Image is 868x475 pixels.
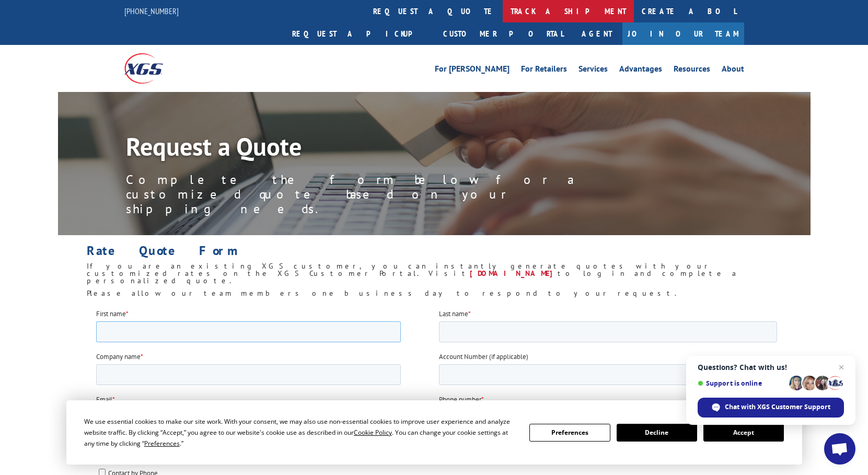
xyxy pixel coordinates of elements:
[3,252,9,259] input: Supply Chain Integration
[12,267,55,275] span: Custom Cutting
[12,238,49,247] span: Warehousing
[12,281,74,289] span: [GEOGRAPHIC_DATA]
[12,309,29,318] span: Buyer
[87,245,781,262] h1: Rate Quote Form
[3,323,9,330] input: Total Operations
[84,416,517,449] div: We use essential cookies to make our site work. With your consent, we may also use non-essential ...
[3,365,9,372] input: Drayage
[3,351,9,358] input: LTL, Truckload & Warehousing
[698,379,785,387] span: Support is online
[12,196,48,205] span: LTL Shipping
[66,400,802,465] div: Cookie Consent Prompt
[722,65,744,76] a: About
[3,238,9,245] input: Warehousing
[3,309,9,316] input: Buyer
[12,365,36,374] span: Drayage
[3,281,9,287] input: [GEOGRAPHIC_DATA]
[3,267,9,273] input: Custom Cutting
[126,134,596,164] h1: Request a Quote
[87,269,738,285] span: to log in and complete a personalized quote.
[126,172,596,216] p: Complete the form below for a customized quote based on your shipping needs.
[529,424,610,442] button: Preferences
[698,363,844,372] span: Questions? Chat with us!
[470,269,558,278] a: [DOMAIN_NAME]
[725,402,830,412] span: Chat with XGS Customer Support
[12,252,82,261] span: Supply Chain Integration
[3,295,9,302] input: Pick and Pack Solutions
[578,65,608,76] a: Services
[521,65,567,76] a: For Retailers
[354,428,392,437] span: Cookie Policy
[674,65,710,76] a: Resources
[622,22,744,45] a: Join Our Team
[343,397,681,418] input: Enter your Zip or Postal Code
[3,224,9,231] input: Expedited Shipping
[12,323,58,332] span: Total Operations
[435,65,510,76] a: For [PERSON_NAME]
[12,224,68,233] span: Expedited Shipping
[87,289,781,302] h6: Please allow our team members one business day to respond to your request.
[12,210,40,219] span: Truckload
[703,424,784,442] button: Accept
[3,210,9,217] input: Truckload
[343,1,372,9] span: Last name
[824,433,855,465] div: Open chat
[12,351,98,360] span: LTL, Truckload & Warehousing
[87,261,712,278] span: If you are an existing XGS customer, you can instantly generate quotes with your customized rates...
[435,22,571,45] a: Customer Portal
[3,160,9,167] input: Contact by Phone
[698,398,844,418] div: Chat with XGS Customer Support
[3,337,9,344] input: LTL & Warehousing
[619,65,662,76] a: Advantages
[3,146,9,153] input: Contact by Email
[343,43,432,52] span: Account Number (if applicable)
[343,385,402,393] span: Destination Zip Code
[284,22,435,45] a: Request a pickup
[12,295,78,304] span: Pick and Pack Solutions
[343,86,385,95] span: Phone number
[144,439,180,448] span: Preferences
[124,6,179,16] a: [PHONE_NUMBER]
[12,146,60,155] span: Contact by Email
[835,361,848,374] span: Close chat
[617,424,697,442] button: Decline
[12,337,67,346] span: LTL & Warehousing
[12,160,62,169] span: Contact by Phone
[3,196,9,203] input: LTL Shipping
[571,22,622,45] a: Agent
